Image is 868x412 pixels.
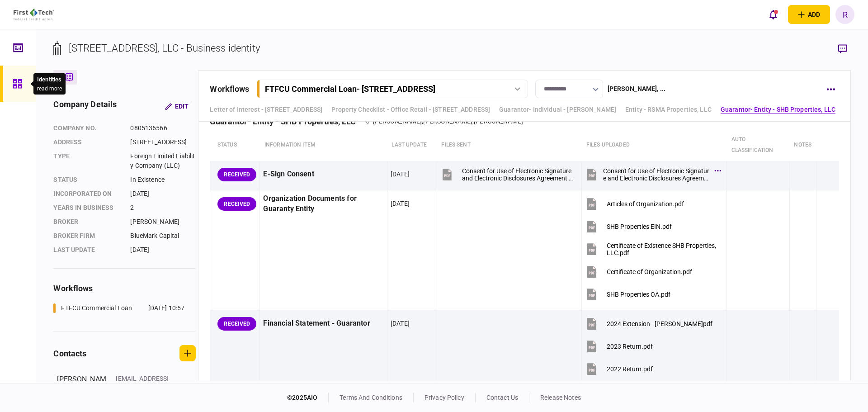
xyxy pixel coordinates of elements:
[585,216,672,237] button: SHB Properties EIN.pdf
[486,394,518,401] a: contact us
[148,303,185,313] div: [DATE] 10:57
[603,167,710,182] div: Consent for Use of Electronic Signature and Electronic Disclosures Agreement Editable.pdf
[61,303,132,313] div: FTFCU Commercial Loan
[130,137,196,147] div: [STREET_ADDRESS]
[721,105,835,114] a: Guarantor- Entity - SHB Properties, LLC
[607,223,672,230] div: SHB Properties EIN.pdf
[210,117,363,126] div: Guarantor- Entity - SHB Properties, LLC
[130,175,196,185] div: In Existence
[69,41,259,56] div: [STREET_ADDRESS], LLC - Business identity
[423,118,472,125] span: [PERSON_NAME]
[158,98,196,114] button: Edit
[210,129,260,161] th: status
[835,5,854,24] button: R
[217,317,256,331] div: RECEIVED
[130,203,196,213] div: 2
[608,84,665,94] div: [PERSON_NAME] , ...
[217,168,256,181] div: RECEIVED
[788,5,830,24] button: open adding identity options
[607,343,653,350] div: 2023 Return.pdf
[585,194,684,214] button: Articles of Organization.pdf
[37,85,62,92] button: read more
[387,129,437,161] th: last update
[607,291,670,298] div: SHB Properties OA.pdf
[373,118,422,125] span: [PERSON_NAME]
[472,118,474,125] span: ,
[53,123,121,133] div: company no.
[53,303,184,313] a: FTFCU Commercial Loan[DATE] 10:57
[265,84,435,94] div: FTFCU Commercial Loan - [STREET_ADDRESS]
[585,359,653,379] button: 2022 Return.pdf
[130,123,196,133] div: 0805136566
[130,217,196,227] div: [PERSON_NAME]
[53,152,121,170] div: Type
[53,203,121,213] div: years in business
[607,200,684,208] div: Articles of Organization.pdf
[263,164,384,185] div: E-Sign Consent
[607,268,692,275] div: Certificate of Organization.pdf
[37,75,62,84] div: Identities
[499,105,616,114] a: Guarantor- Individual - [PERSON_NAME]
[53,175,121,185] div: status
[130,152,196,170] div: Foreign Limited Liability Company (LLC)
[53,137,121,147] div: address
[340,394,402,401] a: terms and conditions
[210,83,249,95] div: workflows
[53,245,121,255] div: last update
[263,313,384,334] div: Financial Statement - Guarantor
[540,394,581,401] a: release notes
[789,129,816,161] th: notes
[391,170,410,179] div: [DATE]
[210,105,322,114] a: Letter of Interest - [STREET_ADDRESS]
[437,129,582,161] th: files sent
[585,284,670,304] button: SHB Properties OA.pdf
[53,231,121,241] div: broker firm
[764,5,783,24] button: open notifications list
[53,217,121,227] div: Broker
[257,80,528,98] button: FTFCU Commercial Loan- [STREET_ADDRESS]
[727,129,790,161] th: auto classification
[260,129,387,161] th: Information item
[217,197,256,211] div: RECEIVED
[116,374,175,393] div: [EMAIL_ADDRESS][DOMAIN_NAME]
[14,9,54,20] img: client company logo
[440,164,574,185] button: Consent for Use of Electronic Signature and Electronic Disclosures Agreement Editable.pdf
[331,105,490,114] a: Property Checklist - Office Retail - [STREET_ADDRESS]
[130,189,196,199] div: [DATE]
[263,194,384,214] div: Organization Documents for Guaranty Entity
[585,336,653,356] button: 2023 Return.pdf
[422,118,423,125] span: ,
[130,245,196,255] div: [DATE]
[607,320,712,327] div: 2024 Extension - Hamilton, Jeremy E..pdf
[474,118,523,125] span: [PERSON_NAME]
[582,129,727,161] th: Files uploaded
[585,313,712,334] button: 2024 Extension - Hamilton, Jeremy E..pdf
[607,242,719,256] div: Certificate of Existence SHB Properties, LLC.pdf
[607,365,653,373] div: 2022 Return.pdf
[625,105,712,114] a: Entity - RSMA Properties, LLC
[585,164,719,185] button: Consent for Use of Electronic Signature and Electronic Disclosures Agreement Editable.pdf
[462,167,574,182] div: Consent for Use of Electronic Signature and Electronic Disclosures Agreement Editable.pdf
[585,261,692,282] button: Certificate of Organization.pdf
[585,239,719,259] button: Certificate of Existence SHB Properties, LLC.pdf
[425,394,464,401] a: privacy policy
[53,98,117,114] div: company details
[53,189,121,199] div: incorporated on
[130,231,196,241] div: BlueMark Capital
[391,319,410,328] div: [DATE]
[287,393,329,403] div: © 2025 AIO
[53,282,196,294] div: workflows
[391,199,410,208] div: [DATE]
[53,347,86,360] div: contacts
